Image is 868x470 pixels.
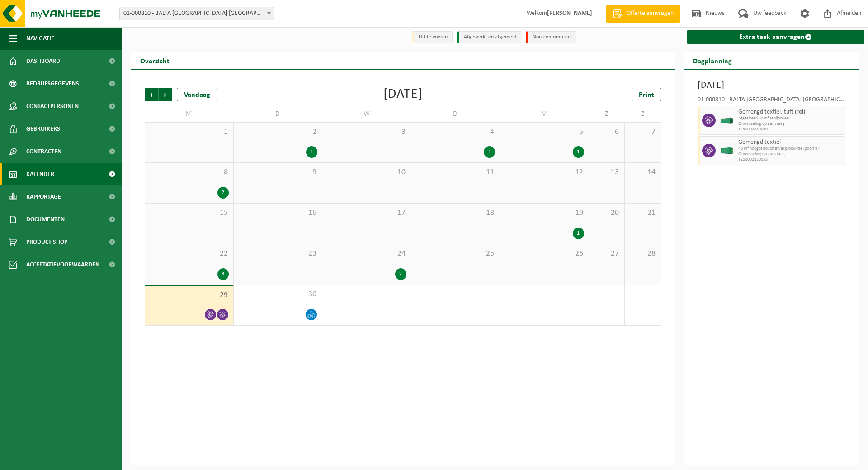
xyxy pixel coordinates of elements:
td: D [234,106,323,122]
td: Z [625,106,661,122]
li: Uit te voeren [412,31,453,43]
strong: [PERSON_NAME] [547,10,592,17]
span: Contracten [26,140,61,163]
span: 26 [505,249,584,259]
h2: Overzicht [131,52,179,69]
div: 2 [395,268,406,280]
span: 14 [629,167,656,177]
span: Acceptatievoorwaarden [26,253,99,276]
div: 1 [306,146,317,158]
span: Documenten [26,208,65,231]
li: Afgewerkt en afgemeld [457,31,521,43]
span: T250002830058 [738,157,843,162]
td: Z [589,106,625,122]
span: Omwisseling op aanvraag [738,121,843,127]
span: 12 [505,167,584,177]
div: 3 [217,268,229,280]
div: [DATE] [383,88,423,101]
span: 8 [150,167,229,177]
span: 13 [594,167,620,177]
td: M [145,106,234,122]
td: V [500,106,589,122]
span: 29 [150,290,229,300]
span: 27 [594,249,620,259]
span: 11 [416,167,495,177]
span: 3 [327,127,406,137]
span: Navigatie [26,27,54,50]
span: 9 [238,167,318,177]
span: 1 [150,127,229,137]
span: 23 [238,249,318,259]
span: Offerte aanvragen [624,9,676,18]
span: Volgende [159,88,172,101]
span: Afgesloten 30 m³ tapijtrollen [738,116,843,121]
div: 01-000810 - BALTA [GEOGRAPHIC_DATA] [GEOGRAPHIC_DATA] - [GEOGRAPHIC_DATA] [698,97,846,106]
img: HK-XA-30-GN-00 [720,117,734,124]
td: D [411,106,500,122]
span: Gemengd textiel, tuft (rol) [738,109,843,116]
span: 40 m³ hoogcalorisch afval produktie (poort 9) [738,146,843,152]
div: 1 [573,228,584,239]
span: 22 [150,249,229,259]
span: 17 [327,208,406,218]
span: 15 [150,208,229,218]
h3: [DATE] [698,79,846,92]
a: Offerte aanvragen [606,5,680,23]
span: Dashboard [26,50,60,72]
span: 24 [327,249,406,259]
a: Print [632,88,661,101]
span: 30 [238,290,318,299]
span: Print [639,91,654,99]
span: Vorige [145,88,158,101]
span: Product Shop [26,231,67,253]
h2: Dagplanning [684,52,741,69]
div: Vandaag [177,88,217,101]
span: 20 [594,208,620,218]
span: 18 [416,208,495,218]
div: 1 [573,146,584,158]
span: Bedrijfsgegevens [26,72,79,95]
span: 19 [505,208,584,218]
span: 2 [238,127,318,137]
span: 25 [416,249,495,259]
span: 6 [594,127,620,137]
span: 01-000810 - BALTA OUDENAARDE NV - OUDENAARDE [120,7,274,20]
div: 2 [217,187,229,199]
span: Contactpersonen [26,95,79,118]
span: 10 [327,167,406,177]
span: Gebruikers [26,118,60,140]
a: Extra taak aanvragen [687,30,865,44]
li: Non-conformiteit [526,31,576,43]
span: Kalender [26,163,54,185]
span: T250002830060 [738,127,843,132]
span: 5 [505,127,584,137]
span: Gemengd textiel [738,139,843,146]
span: 7 [629,127,656,137]
img: HK-XC-40-GN-00 [720,147,734,154]
span: 16 [238,208,318,218]
span: 4 [416,127,495,137]
span: Omwisseling op aanvraag [738,152,843,157]
span: 21 [629,208,656,218]
div: 1 [484,146,495,158]
span: Rapportage [26,185,61,208]
td: W [322,106,411,122]
span: 28 [629,249,656,259]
